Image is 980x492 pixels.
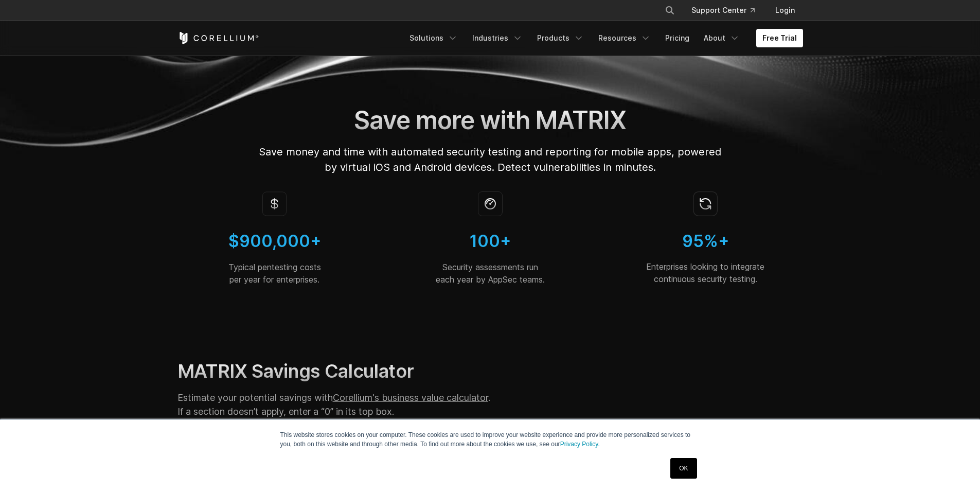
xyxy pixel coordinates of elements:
[767,1,803,20] a: Login
[333,392,488,403] a: Corellium's business value calculator
[698,29,746,47] a: About
[608,260,803,285] p: Enterprises looking to integrate continuous security testing.
[177,261,372,286] p: Typical pentesting costs per year for enterprises.
[259,146,721,173] span: Save money and time with automated security testing and reporting for mobile apps, powered by vir...
[262,191,287,216] img: Icon of the dollar sign; MAST calculator
[177,360,587,382] h2: MATRIX Savings Calculator
[280,430,700,449] p: This website stores cookies on your computer. These cookies are used to improve your website expe...
[652,1,803,20] div: Navigation Menu
[393,231,587,253] h4: 100+
[177,391,587,418] p: Estimate your potential savings with . If a section doesn’t apply, enter a “0” in its top box.
[177,231,372,253] h4: $900,000+
[693,191,718,216] img: Icon of continuous security testing.
[531,29,590,47] a: Products
[403,29,464,47] a: Solutions
[177,32,259,44] a: Corellium Home
[661,1,679,20] button: Search
[560,441,600,448] a: Privacy Policy.
[683,1,763,20] a: Support Center
[659,29,696,47] a: Pricing
[466,29,529,47] a: Industries
[608,231,803,253] h4: 95%+
[756,29,803,47] a: Free Trial
[478,191,503,216] img: Icon of a stopwatch; security assessments by appsec teams.
[393,261,587,286] p: Security assessments run each year by AppSec teams.
[403,29,803,47] div: Navigation Menu
[258,105,722,136] h1: Save more with MATRIX
[592,29,657,47] a: Resources
[670,458,697,479] a: OK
